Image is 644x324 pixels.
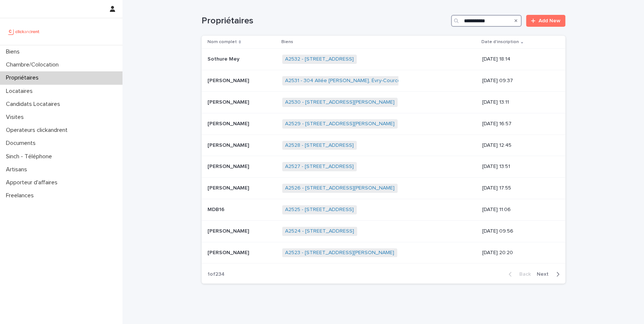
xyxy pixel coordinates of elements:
[3,48,26,55] p: Biens
[202,265,231,283] p: 1 of 234
[482,207,553,213] p: [DATE] 11:06
[207,38,237,46] p: Nom complet
[207,205,226,213] p: MDB16
[6,24,42,39] img: UCB0brd3T0yccxBKYDjQ
[207,162,251,170] p: [PERSON_NAME]
[202,199,565,220] tr: MDB16MDB16 A2525 - [STREET_ADDRESS] [DATE] 11:06
[482,250,553,256] p: [DATE] 20:20
[537,272,553,277] span: Next
[207,119,251,127] p: [PERSON_NAME]
[3,179,63,186] p: Apporteur d'affaires
[3,114,30,121] p: Visites
[281,38,293,46] p: Biens
[482,185,553,191] p: [DATE] 17:55
[3,166,33,173] p: Artisans
[207,141,251,149] p: [PERSON_NAME]
[534,271,565,278] button: Next
[3,61,65,68] p: Chambre/Colocation
[3,88,39,95] p: Locataires
[285,228,354,234] a: A2524 - [STREET_ADDRESS]
[503,271,534,278] button: Back
[3,192,40,199] p: Freelances
[3,101,66,108] p: Candidats Locataires
[482,142,553,149] p: [DATE] 12:45
[285,56,354,62] a: A2532 - [STREET_ADDRESS]
[207,227,251,234] p: [PERSON_NAME]
[202,242,565,263] tr: [PERSON_NAME][PERSON_NAME] A2523 - [STREET_ADDRESS][PERSON_NAME] [DATE] 20:20
[207,248,251,256] p: [PERSON_NAME]
[202,178,565,199] tr: [PERSON_NAME][PERSON_NAME] A2526 - [STREET_ADDRESS][PERSON_NAME] [DATE] 17:55
[285,185,395,191] a: A2526 - [STREET_ADDRESS][PERSON_NAME]
[3,74,45,81] p: Propriétaires
[285,207,354,213] a: A2525 - [STREET_ADDRESS]
[539,18,560,23] span: Add New
[285,250,394,256] a: A2523 - [STREET_ADDRESS][PERSON_NAME]
[207,184,251,191] p: [PERSON_NAME]
[3,127,73,134] p: Operateurs clickandrent
[202,49,565,70] tr: Sothure MeySothure Mey A2532 - [STREET_ADDRESS] [DATE] 18:14
[202,113,565,135] tr: [PERSON_NAME][PERSON_NAME] A2529 - [STREET_ADDRESS][PERSON_NAME] [DATE] 16:57
[285,99,395,106] a: A2530 - [STREET_ADDRESS][PERSON_NAME]
[482,228,553,234] p: [DATE] 09:56
[285,142,354,149] a: A2528 - [STREET_ADDRESS]
[451,15,522,27] input: Search
[481,38,519,46] p: Date d'inscription
[202,156,565,178] tr: [PERSON_NAME][PERSON_NAME] A2527 - [STREET_ADDRESS] [DATE] 13:51
[202,91,565,113] tr: [PERSON_NAME][PERSON_NAME] A2530 - [STREET_ADDRESS][PERSON_NAME] [DATE] 13:11
[515,272,531,277] span: Back
[482,99,553,106] p: [DATE] 13:11
[207,98,251,106] p: [PERSON_NAME]
[3,140,42,147] p: Documents
[482,56,553,62] p: [DATE] 18:14
[202,135,565,156] tr: [PERSON_NAME][PERSON_NAME] A2528 - [STREET_ADDRESS] [DATE] 12:45
[482,121,553,127] p: [DATE] 16:57
[207,55,241,62] p: Sothure Mey
[482,78,553,84] p: [DATE] 09:37
[202,70,565,92] tr: [PERSON_NAME][PERSON_NAME] A2531 - 304 Allée [PERSON_NAME], Évry-Courcouronnes 91000 [DATE] 09:37
[285,163,354,170] a: A2527 - [STREET_ADDRESS]
[285,78,438,84] a: A2531 - 304 Allée [PERSON_NAME], Évry-Courcouronnes 91000
[482,163,553,170] p: [DATE] 13:51
[526,15,565,27] a: Add New
[207,76,251,84] p: [PERSON_NAME]
[202,16,448,26] h1: Propriétaires
[3,153,58,160] p: Sinch - Téléphone
[202,220,565,242] tr: [PERSON_NAME][PERSON_NAME] A2524 - [STREET_ADDRESS] [DATE] 09:56
[285,121,395,127] a: A2529 - [STREET_ADDRESS][PERSON_NAME]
